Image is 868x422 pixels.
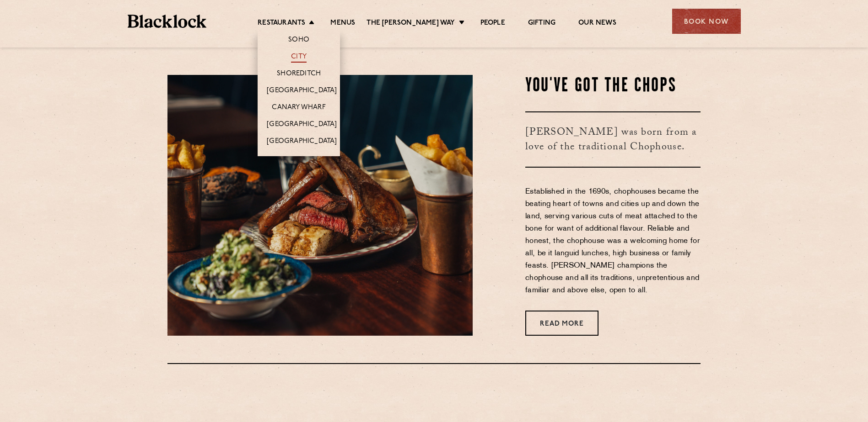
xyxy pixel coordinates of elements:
[258,19,305,29] a: Restaurants
[167,75,473,336] img: May25-Blacklock-AllIn-00417-scaled-e1752246198448.jpg
[291,53,307,63] a: City
[267,137,337,147] a: [GEOGRAPHIC_DATA]
[330,19,355,29] a: Menus
[525,311,598,336] a: Read More
[672,9,741,34] div: Book Now
[277,69,321,79] a: Shoreditch
[128,15,207,28] img: BL_Textured_Logo-footer-cropped.svg
[578,19,616,29] a: Our News
[272,103,325,113] a: Canary Wharf
[525,186,701,297] p: Established in the 1690s, chophouses became the beating heart of towns and cities up and down the...
[528,19,555,29] a: Gifting
[525,111,701,168] h3: [PERSON_NAME] was born from a love of the traditional Chophouse.
[480,19,505,29] a: People
[267,86,337,96] a: [GEOGRAPHIC_DATA]
[288,36,309,46] a: Soho
[267,120,337,130] a: [GEOGRAPHIC_DATA]
[525,75,701,98] h2: You've Got The Chops
[367,19,455,29] a: The [PERSON_NAME] Way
